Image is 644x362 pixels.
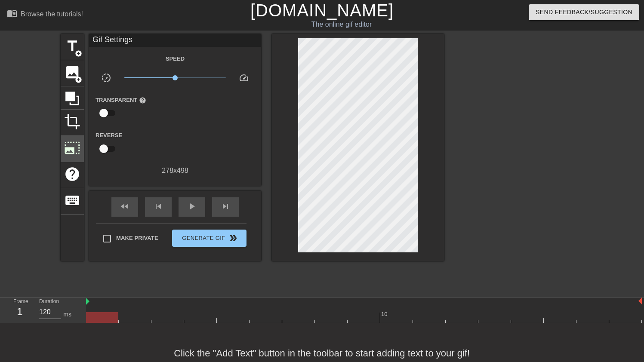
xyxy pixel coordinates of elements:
div: ms [63,310,71,319]
span: slow_motion_video [101,73,111,83]
button: Generate Gif [172,230,247,247]
span: Generate Gif [176,233,243,243]
div: Frame [7,298,33,322]
span: skip_previous [153,201,163,212]
a: [DOMAIN_NAME] [250,1,394,20]
span: double_arrow [228,233,238,243]
div: Browse the tutorials! [21,10,83,18]
span: help [139,97,146,104]
span: play_arrow [187,201,197,212]
span: skip_next [220,201,231,212]
span: image [64,64,80,80]
button: Send Feedback/Suggestion [529,4,639,20]
span: menu_book [7,8,17,18]
label: Transparent [96,96,146,104]
img: bound-end.png [638,298,642,304]
div: Gif Settings [89,34,261,47]
a: Browse the tutorials! [7,8,83,21]
span: keyboard [64,192,80,209]
span: speed [239,73,249,83]
div: The online gif editor [219,19,464,30]
span: help [64,166,80,182]
span: Make Private [116,234,158,242]
span: photo_size_select_large [64,140,80,156]
span: add_circle [75,50,82,57]
span: add_circle [75,76,82,83]
label: Reverse [96,131,122,140]
span: title [64,38,80,54]
div: 278 x 498 [89,166,261,176]
label: Duration [39,299,59,304]
span: Send Feedback/Suggestion [536,7,632,18]
div: 10 [381,310,389,319]
div: 1 [13,304,26,319]
span: fast_rewind [120,201,130,212]
label: Speed [166,55,185,63]
span: crop [64,114,80,130]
